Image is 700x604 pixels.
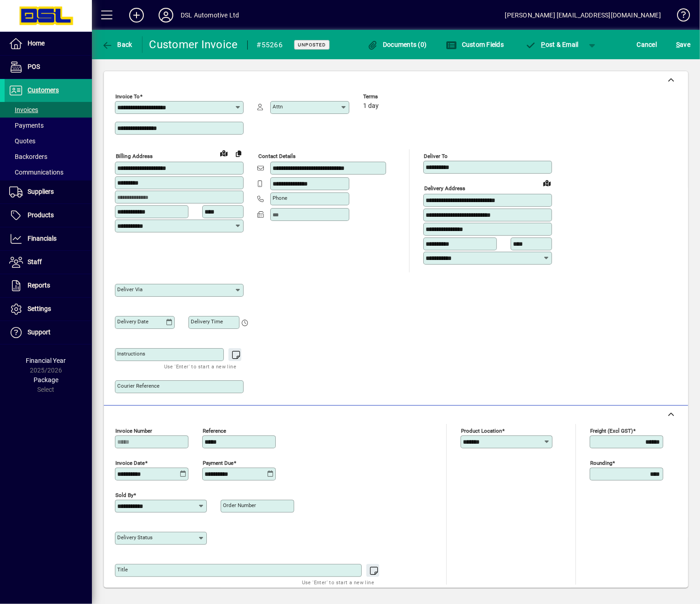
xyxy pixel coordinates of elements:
[28,40,45,47] span: Home
[273,103,283,110] mat-label: Attn
[5,227,92,250] a: Financials
[223,502,256,508] mat-label: Order number
[9,153,47,160] span: Backorders
[115,427,152,434] mat-label: Invoice number
[191,318,223,325] mat-label: Delivery time
[525,41,579,48] span: ost & Email
[102,41,132,48] span: Back
[676,37,690,52] span: ave
[541,41,546,48] span: P
[164,361,236,372] mat-hint: Use 'Enter' to start a new line
[28,328,51,336] span: Support
[5,274,92,297] a: Reports
[5,181,92,203] a: Suppliers
[28,86,59,94] span: Customers
[637,37,657,52] span: Cancel
[5,118,92,133] a: Payments
[670,2,689,32] a: Knowledge Base
[203,459,233,466] mat-label: Payment due
[5,204,92,227] a: Products
[302,577,374,587] mat-hint: Use 'Enter' to start a new line
[5,164,92,180] a: Communications
[28,235,57,242] span: Financials
[9,137,35,145] span: Quotes
[151,7,181,23] button: Profile
[231,146,246,161] button: Copy to Delivery address
[424,153,448,159] mat-label: Deliver To
[365,36,429,53] button: Documents (0)
[590,459,612,466] mat-label: Rounding
[446,41,504,48] span: Custom Fields
[5,298,92,321] a: Settings
[26,357,66,364] span: Financial Year
[117,286,142,293] mat-label: Deliver via
[181,8,239,23] div: DSL Automotive Ltd
[28,258,42,265] span: Staff
[122,7,151,23] button: Add
[115,491,133,498] mat-label: Sold by
[28,63,40,70] span: POS
[216,146,231,160] a: View on map
[117,534,153,541] mat-label: Delivery status
[5,133,92,149] a: Quotes
[28,282,50,289] span: Reports
[5,56,92,79] a: POS
[117,318,148,325] mat-label: Delivery date
[674,36,693,53] button: Save
[9,169,63,176] span: Communications
[28,211,54,219] span: Products
[461,427,502,434] mat-label: Product location
[5,102,92,118] a: Invoices
[34,376,58,384] span: Package
[117,350,145,357] mat-label: Instructions
[540,175,554,190] a: View on map
[115,93,140,100] mat-label: Invoice To
[99,36,135,53] button: Back
[115,459,145,466] mat-label: Invoice date
[5,32,92,55] a: Home
[5,321,92,344] a: Support
[273,195,287,201] mat-label: Phone
[505,8,661,23] div: [PERSON_NAME] [EMAIL_ADDRESS][DOMAIN_NAME]
[92,36,142,53] app-page-header-button: Back
[203,427,226,434] mat-label: Reference
[367,41,427,48] span: Documents (0)
[149,37,238,52] div: Customer Invoice
[363,94,418,100] span: Terms
[590,427,633,434] mat-label: Freight (excl GST)
[444,36,506,53] button: Custom Fields
[9,106,38,113] span: Invoices
[28,305,51,312] span: Settings
[117,566,128,573] mat-label: Title
[117,383,159,389] mat-label: Courier Reference
[363,102,379,110] span: 1 day
[521,36,583,53] button: Post & Email
[635,36,660,53] button: Cancel
[5,251,92,274] a: Staff
[298,42,326,48] span: Unposted
[9,122,44,129] span: Payments
[28,188,54,195] span: Suppliers
[257,38,283,52] div: #55266
[5,149,92,164] a: Backorders
[676,41,680,48] span: S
